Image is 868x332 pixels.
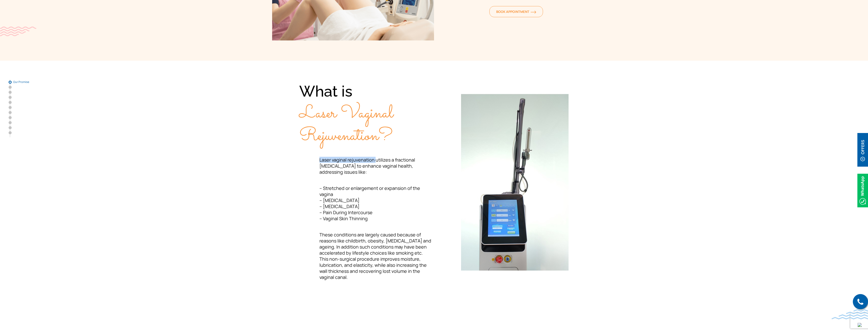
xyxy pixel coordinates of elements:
[319,185,420,222] span: – Stretched or enlargement or expansion of the vagina – [MEDICAL_DATA] – [MEDICAL_DATA] – Pain Du...
[9,81,12,84] a: Our Promise
[858,323,862,327] img: up-blue-arrow.svg
[857,174,868,207] img: Whatsappicon
[319,157,415,175] span: Laser vaginal rejuvenation utilizes a fractional [MEDICAL_DATA] to enhance vaginal health, addres...
[13,80,38,83] span: Our Promise
[857,187,868,193] a: Whatsappicon
[299,100,393,149] span: Laser Vaginal Rejuvenation?
[489,6,543,17] a: Book Appointmentorange-arrow
[531,11,536,14] img: orange-arrow
[319,232,431,280] span: These conditions are largely caused because of reasons like childbirth, obesity, [MEDICAL_DATA] a...
[857,133,868,167] img: offerBt
[299,81,434,147] div: What is
[832,309,868,319] img: bluewave
[496,9,536,14] span: Book Appointment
